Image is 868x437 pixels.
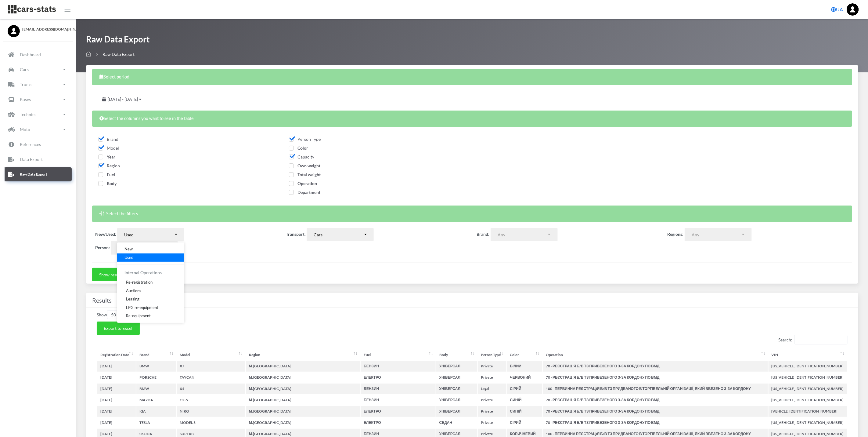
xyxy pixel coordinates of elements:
th: СЕДАН [436,417,477,428]
span: Operation [289,181,317,186]
label: Search: [778,335,848,344]
th: VIN: activate to sort column ascending [769,350,847,360]
button: Show results [92,268,131,281]
span: New [124,246,133,252]
span: Re-equipment [126,313,151,319]
th: БЕНЗИН [361,361,435,372]
p: References [20,140,41,148]
th: Private [478,372,506,383]
span: Model [98,145,119,151]
a: Moto [5,122,72,137]
span: Total weight [289,172,321,177]
th: NIRO [177,406,245,417]
th: [DATE] [97,395,136,406]
span: Used [124,254,133,260]
span: Department [289,190,320,195]
th: Person Type: activate to sort column ascending [478,350,506,360]
th: PORSCHE [136,372,176,383]
label: Show entries [97,310,143,319]
button: Cars [307,228,374,242]
p: Cars [20,66,29,73]
th: 70 - РЕЄСТРАЦIЯ Б/В ТЗ ПРИВЕЗЕНОГО З-ЗА КОРДОНУ ПО ВМД [543,372,768,383]
p: Dashboard [20,51,41,58]
h4: Results [92,295,852,305]
h1: Raw Data Export [86,34,150,48]
span: Internal Operations [124,270,162,275]
th: 70 - РЕЄСТРАЦIЯ Б/В ТЗ ПРИВЕЗЕНОГО З-ЗА КОРДОНУ ПО ВМД [543,395,768,406]
th: KIA [136,406,176,417]
div: Select the filters [92,206,852,222]
span: [DATE] - [DATE] [108,97,138,102]
img: ... [847,3,859,16]
a: Cars [5,63,72,77]
button: Export to Excel [97,322,140,335]
th: [US_VEHICLE_IDENTIFICATION_NUMBER] [769,417,847,428]
th: BMW [136,361,176,372]
th: ЕЛЕКТРО [361,406,435,417]
img: navbar brand [8,5,56,14]
button: Used [117,228,184,242]
th: СІРИЙ [507,384,542,394]
th: [US_VEHICLE_IDENTIFICATION_NUMBER] [769,384,847,394]
p: Buses [20,96,31,103]
th: М.[GEOGRAPHIC_DATA] [246,395,360,406]
th: Fuel: activate to sort column ascending [361,350,435,360]
th: Private [478,395,506,406]
th: СИНІЙ [507,406,542,417]
th: БЕНЗИН [361,395,435,406]
th: 70 - РЕЄСТРАЦIЯ Б/В ТЗ ПРИВЕЗЕНОГО З-ЗА КОРДОНУ ПО ВМД [543,406,768,417]
p: Data Export [20,155,43,163]
a: Dashboard [5,48,72,62]
th: Region: activate to sort column ascending [246,350,360,360]
span: Region [98,163,120,168]
label: Transport: [286,231,306,237]
th: Private [478,406,506,417]
p: Raw Data Export [20,171,47,178]
th: ЕЛЕКТРО [361,417,435,428]
th: Legal [478,384,506,394]
th: TAYCAN [177,372,245,383]
th: [US_VEHICLE_IDENTIFICATION_NUMBER] [769,361,847,372]
a: References [5,137,72,151]
th: TESLA [136,417,176,428]
p: Technics [20,111,36,118]
th: X7 [177,361,245,372]
button: Any [491,228,558,242]
div: Select period [92,69,852,85]
th: 70 - РЕЄСТРАЦIЯ Б/В ТЗ ПРИВЕЗЕНОГО З-ЗА КОРДОНУ ПО ВМД [543,361,768,372]
th: [DATE] [97,384,136,394]
th: [US_VEHICLE_IDENTIFICATION_NUMBER] [769,372,847,383]
th: УНІВЕРСАЛ [436,361,477,372]
th: [VEHICLE_IDENTIFICATION_NUMBER] [769,406,847,417]
span: Auctions [126,288,141,294]
th: УНІВЕРСАЛ [436,372,477,383]
th: УНІВЕРСАЛ [436,406,477,417]
span: Brand [98,137,118,142]
a: Raw Data Export [5,167,72,181]
th: 100 - ПЕРВИННА РЕЄСТРАЦIЯ Б/В ТЗ ПРИДБАНОГО В ТОРГІВЕЛЬНІЙ ОРГАНІЗАЦІЇ, ЯКИЙ ВВЕЗЕНО З-ЗА КОРДОНУ [543,384,768,394]
label: Regions: [668,231,684,237]
th: X4 [177,384,245,394]
button: Any [685,228,752,242]
th: [DATE] [97,406,136,417]
th: СІРИЙ [507,417,542,428]
th: [DATE] [97,361,136,372]
div: Any [692,231,741,238]
th: БІЛИЙ [507,361,542,372]
th: УНІВЕРСАЛ [436,395,477,406]
th: Body: activate to sort column ascending [436,350,477,360]
div: Any [498,231,547,238]
label: Brand: [477,231,490,237]
th: [DATE] [97,372,136,383]
th: BMW [136,384,176,394]
button: Any [111,241,178,255]
span: Fuel [98,172,115,177]
div: Used [124,231,174,238]
th: М.[GEOGRAPHIC_DATA] [246,361,360,372]
div: Cars [314,231,363,238]
label: Person: [95,244,110,251]
span: Own weight [289,163,320,168]
th: Color: activate to sort column ascending [507,350,542,360]
th: М.[GEOGRAPHIC_DATA] [246,372,360,383]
